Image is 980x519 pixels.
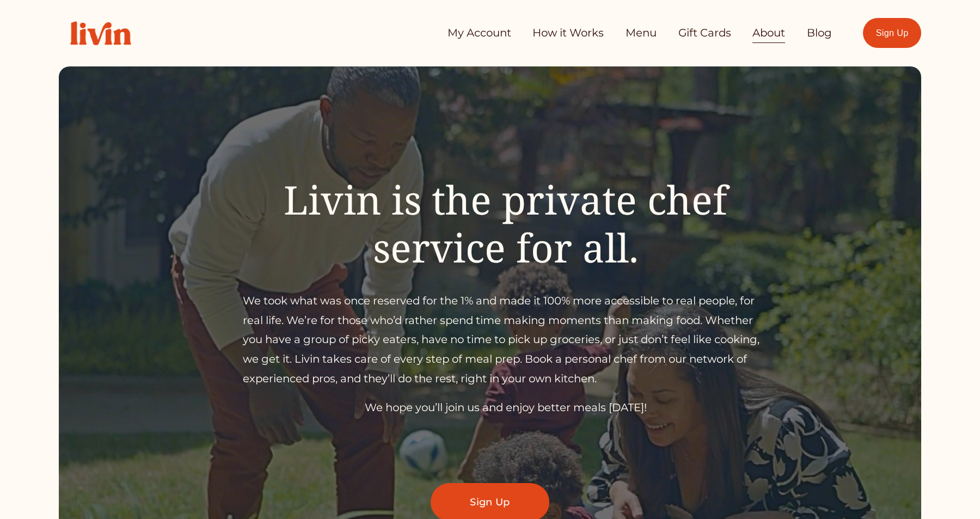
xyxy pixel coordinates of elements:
[626,22,657,44] a: Menu
[532,22,604,44] a: How it Works
[365,401,647,414] span: We hope you’ll join us and enjoy better meals [DATE]!
[863,18,921,48] a: Sign Up
[752,22,785,44] a: About
[59,10,143,57] img: Livin
[807,22,832,44] a: Blog
[284,173,738,274] span: Livin is the private chef service for all.
[678,22,731,44] a: Gift Cards
[448,22,511,44] a: My Account
[243,294,762,385] span: We took what was once reserved for the 1% and made it 100% more accessible to real people, for re...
